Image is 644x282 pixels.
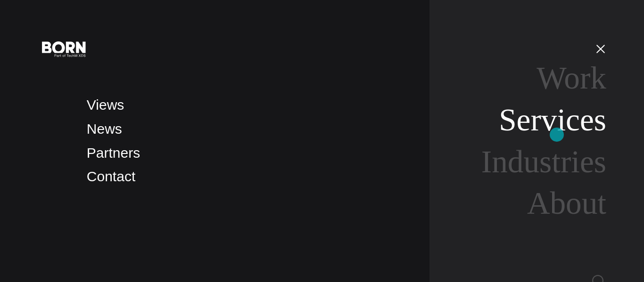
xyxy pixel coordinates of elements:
a: Partners [87,145,140,161]
a: Industries [481,144,606,179]
button: Open [589,39,612,58]
a: Work [537,60,606,96]
a: News [87,121,122,137]
a: Services [499,102,606,137]
a: Views [87,97,124,113]
a: About [527,185,606,221]
a: Contact [87,169,135,184]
